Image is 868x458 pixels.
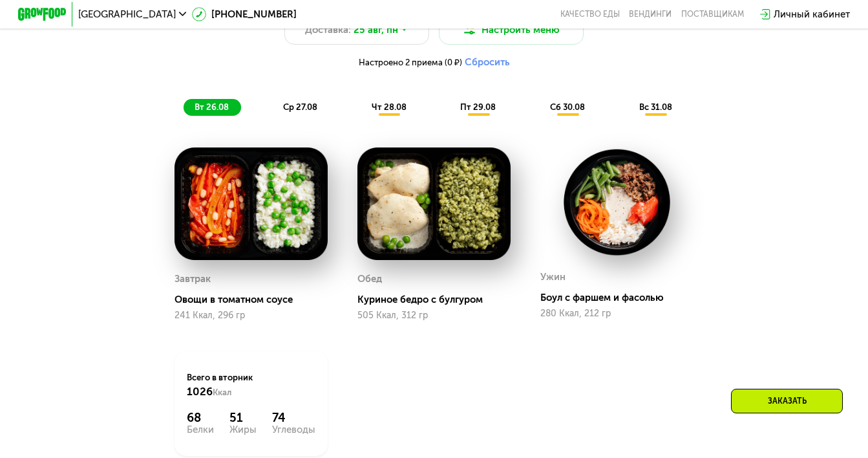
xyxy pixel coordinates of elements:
[213,387,231,397] span: Ккал
[359,58,462,67] span: Настроено 2 приема (0 ₽)
[681,10,744,19] div: поставщикам
[354,23,398,37] span: 25 авг, пн
[439,16,584,45] button: Настроить меню
[78,10,176,19] span: [GEOGRAPHIC_DATA]
[175,270,211,289] div: Завтрак
[357,294,520,306] div: Куриное бедро с булгуром
[272,425,315,435] div: Углеводы
[283,102,317,112] span: ср 27.08
[187,385,213,398] span: 1026
[187,411,214,425] div: 68
[187,425,214,435] div: Белки
[272,411,315,425] div: 74
[187,372,315,398] div: Всего в вторник
[774,7,850,21] div: Личный кабинет
[192,7,297,21] a: [PHONE_NUMBER]
[372,102,407,112] span: чт 28.08
[540,268,566,287] div: Ужин
[175,311,327,321] div: 241 Ккал, 296 гр
[357,311,510,321] div: 505 Ккал, 312 гр
[540,309,693,319] div: 280 Ккал, 212 гр
[560,10,620,19] a: Качество еды
[305,23,351,37] span: Доставка:
[460,102,496,112] span: пт 29.08
[357,270,382,289] div: Обед
[195,102,229,112] span: вт 26.08
[731,389,843,413] div: Заказать
[639,102,672,112] span: вс 31.08
[540,292,703,304] div: Боул с фаршем и фасолью
[229,411,257,425] div: 51
[465,56,510,69] button: Сбросить
[550,102,585,112] span: сб 30.08
[629,10,672,19] a: Вендинги
[175,294,337,306] div: Овощи в томатном соусе
[229,425,257,435] div: Жиры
